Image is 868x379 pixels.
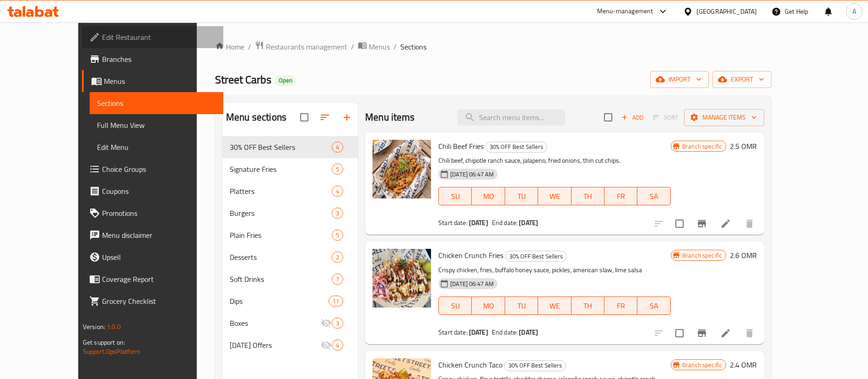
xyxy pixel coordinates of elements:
span: Coverage Report [102,274,216,285]
span: 5 [332,165,343,174]
a: Coverage Report [82,268,223,290]
button: WE [538,297,571,315]
h6: 2.6 OMR [730,249,757,262]
span: WE [542,190,567,203]
div: Boxes3 [222,312,358,334]
span: SA [641,299,667,313]
span: Add [620,112,645,123]
span: FR [608,299,634,313]
div: Plain Fries5 [222,224,358,246]
nav: breadcrumb [215,41,771,53]
span: Select section first [647,110,684,125]
a: Restaurants management [255,41,347,53]
span: Add item [618,110,647,125]
span: Choice Groups [102,164,216,175]
span: 30% OFF Best Sellers [506,251,566,262]
span: Select section [598,108,618,127]
button: TH [571,187,604,205]
img: Chicken Crunch Fries [372,249,431,308]
span: Plain Fries [230,230,332,241]
a: Choice Groups [82,158,223,180]
div: Platters4 [222,180,358,202]
span: Branches [102,54,216,65]
button: SA [637,297,670,315]
span: Coupons [102,186,216,197]
button: Branch-specific-item [691,213,713,235]
h2: Menu sections [226,110,286,124]
svg: Inactive section [321,318,332,329]
a: Sections [90,92,223,114]
span: Edit Restaurant [102,32,216,43]
button: TU [505,297,538,315]
span: Start date: [438,217,468,229]
p: Crispy chicken, fries, buffalo honey sauce, pickles, american slaw, lime salsa [438,264,671,276]
div: Platters [230,186,332,197]
div: Soft Drinks7 [222,268,358,290]
span: 30% OFF Best Sellers [230,142,332,153]
span: Start date: [438,326,468,338]
div: items [332,164,343,175]
div: Burgers3 [222,202,358,224]
p: Chili beef, chipotle ranch sauce, jalapeno, fried onions, thin cut chips. [438,155,671,166]
span: Branch specific [679,361,726,369]
span: Select to update [670,214,689,233]
span: Branch specific [679,251,726,260]
a: Edit Restaurant [82,26,223,48]
button: Add [618,110,647,125]
span: export [720,74,764,85]
button: Branch-specific-item [691,322,713,344]
span: Burgers [230,208,332,219]
span: Signature Fries [230,164,332,175]
span: Desserts [230,252,332,263]
span: Branch specific [679,142,726,151]
button: FR [604,297,637,315]
button: WE [538,187,571,205]
span: 4 [332,187,343,196]
span: Select to update [670,324,689,343]
div: items [332,318,343,329]
div: Open [275,75,296,86]
input: search [457,110,565,126]
svg: Inactive section [321,340,332,351]
span: MO [475,190,501,203]
div: items [332,208,343,219]
span: 2 [332,253,343,262]
li: / [248,41,251,52]
div: items [332,142,343,153]
button: SU [438,297,472,315]
span: 1.0.0 [107,321,121,333]
a: Upsell [82,246,223,268]
a: Full Menu View [90,114,223,136]
a: Support.OpsPlatform [83,346,141,357]
span: Upsell [102,252,216,263]
button: import [650,71,709,88]
span: [DATE] 06:47 AM [447,280,497,288]
div: [DATE] Offers4 [222,334,358,356]
span: SA [641,190,667,203]
b: [DATE] [519,326,538,338]
span: Soft Drinks [230,274,332,285]
span: Menus [369,41,390,52]
span: Chicken Crunch Taco [438,358,502,372]
a: Edit Menu [90,136,223,158]
span: End date: [492,326,518,338]
span: End date: [492,217,518,229]
span: Street Carbs [215,69,271,90]
b: [DATE] [519,217,538,229]
button: export [712,71,771,88]
a: Coupons [82,180,223,202]
li: / [351,41,354,52]
img: Chili Beef Fries [372,140,431,198]
span: Get support on: [83,336,125,348]
a: Menus [82,70,223,92]
div: Dips11 [222,290,358,312]
span: Sections [400,41,426,52]
div: items [332,252,343,263]
span: MO [475,299,501,313]
span: TH [575,190,601,203]
span: Edit Menu [97,142,216,153]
